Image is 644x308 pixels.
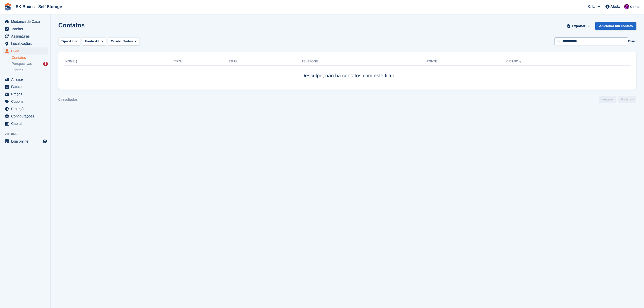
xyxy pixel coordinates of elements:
span: CRM [11,47,42,55]
span: Conta [630,4,639,9]
a: menu [3,98,48,105]
span: Ofertas [12,68,23,73]
span: Ajuda [611,4,620,9]
a: SK Boxes - Self Storage [14,3,64,11]
nav: Page [598,96,637,103]
a: Nome [65,60,79,63]
span: Proteção [11,105,42,112]
span: All [95,39,99,44]
a: Loja de pré-visualização [42,138,48,144]
a: menu [3,25,48,32]
a: menu [3,113,48,120]
span: Criado: [111,39,122,43]
th: Fonte [427,58,506,66]
th: Telefone [302,58,427,66]
div: 0 resultados [58,97,78,102]
span: Criar [588,4,596,9]
span: Configurações [11,113,42,120]
span: Desculpe, não há contatos com este filtro [301,73,395,78]
span: Tipo: [61,39,69,44]
span: Loja online [11,138,42,145]
a: menu [3,76,48,83]
a: menu [3,120,48,127]
th: Email [229,58,302,66]
span: All [69,39,74,44]
span: Exportar [572,24,585,29]
h1: Contatos [58,22,85,29]
span: Todos [123,39,133,43]
button: Exportar [566,22,591,30]
a: menu [3,83,48,90]
a: Próximo [618,96,636,103]
a: Ofertas [12,67,48,73]
a: menu [3,33,48,40]
a: Criado [506,60,522,63]
button: Criado: Todos [108,37,140,46]
a: Anterior [599,96,616,103]
span: Fonte: [85,39,95,44]
a: menu [3,18,48,25]
a: menu [3,47,48,55]
span: Preços [11,91,42,98]
img: stora-icon-8386f47178a22dfd0bd8f6a31ec36ba5ce8667c1dd55bd0f319d3a0aa187defe.svg [4,3,12,11]
a: menu [3,105,48,112]
div: 1 [43,62,48,66]
th: Tipo [174,58,229,66]
img: Mateus Cassange [624,4,629,9]
span: Mudança de Casa [11,18,42,25]
span: Perspectivas [12,61,32,66]
a: menu [3,40,48,47]
span: Vitrine [5,131,50,136]
a: Perspectivas 1 [12,61,48,66]
span: Análise [11,76,42,83]
a: Contatos [12,55,48,60]
a: menu [3,138,48,145]
button: Tipo: All [58,37,80,46]
button: Fonte: All [82,37,106,46]
a: Adicionar um contato [595,22,636,30]
span: Assinaturas [11,33,42,40]
span: Faturas [11,83,42,90]
span: Localizações [11,40,42,47]
span: Tarefas [11,25,42,32]
span: Cupons [11,98,42,105]
span: Capital [11,120,42,127]
button: Claro [628,39,636,44]
a: menu [3,91,48,98]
